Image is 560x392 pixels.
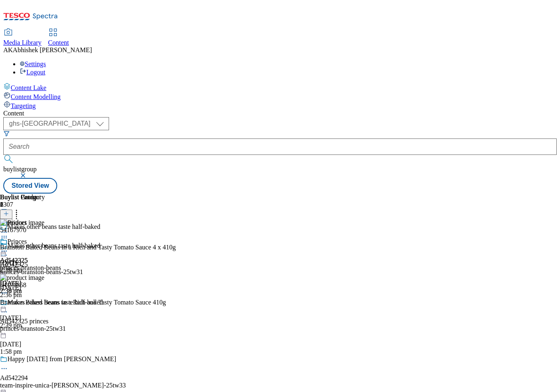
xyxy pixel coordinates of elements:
[20,69,45,76] a: Logout
[11,102,36,109] span: Targeting
[3,39,42,46] span: Media Library
[11,84,46,91] span: Content Lake
[48,39,69,46] span: Content
[3,138,557,155] input: Search
[3,83,557,92] a: Content Lake
[3,110,557,117] div: Content
[7,355,116,363] div: Happy [DATE] from [PERSON_NAME]
[3,166,37,173] span: buylistgroup
[3,130,10,137] svg: Search Filters
[3,92,557,101] a: Content Modelling
[3,178,57,194] button: Stored View
[20,60,46,67] a: Settings
[48,29,69,46] a: Content
[3,101,557,110] a: Targeting
[3,29,42,46] a: Media Library
[13,46,92,53] span: Abhishek [PERSON_NAME]
[11,93,60,100] span: Content Modelling
[3,46,13,53] span: AK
